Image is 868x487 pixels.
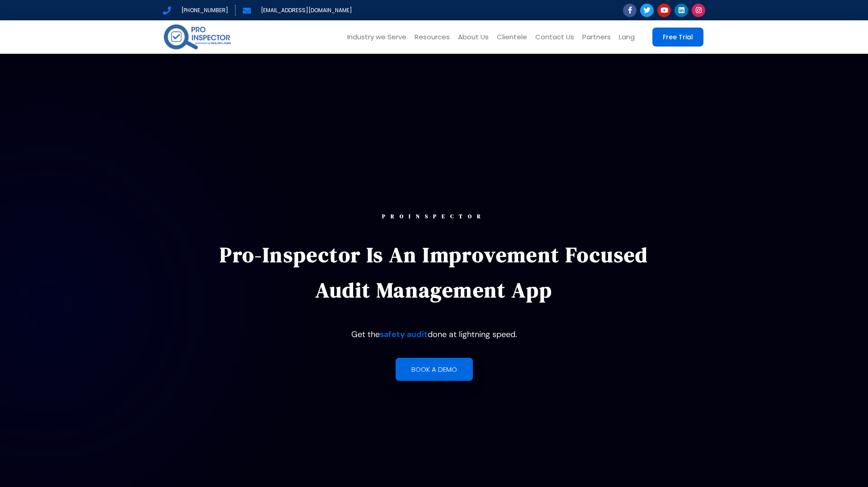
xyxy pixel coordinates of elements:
img: pro-inspector-logo [163,23,232,51]
span: Free Trial [663,34,693,40]
p: Get the done at lightning speed. [207,326,661,342]
p: Pro-Inspector is an improvement focused audit management app [207,237,661,308]
a: About Us [454,20,493,54]
a: Lang [615,20,639,54]
a: Industry we Serve [343,20,410,54]
a: Clientele [493,20,531,54]
a: Book a demo [396,358,473,381]
a: Resources [410,20,454,54]
a: Free Trial [652,28,703,47]
a: safety audit [380,329,428,340]
nav: Menu [246,20,639,54]
span: Book a demo [411,366,457,373]
span: [PHONE_NUMBER] [179,5,228,16]
a: [EMAIL_ADDRESS][DOMAIN_NAME] [243,5,353,16]
div: PROINSPECTOR [207,214,661,219]
a: Partners [578,20,615,54]
span: [EMAIL_ADDRESS][DOMAIN_NAME] [259,5,352,16]
a: Contact Us [531,20,578,54]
